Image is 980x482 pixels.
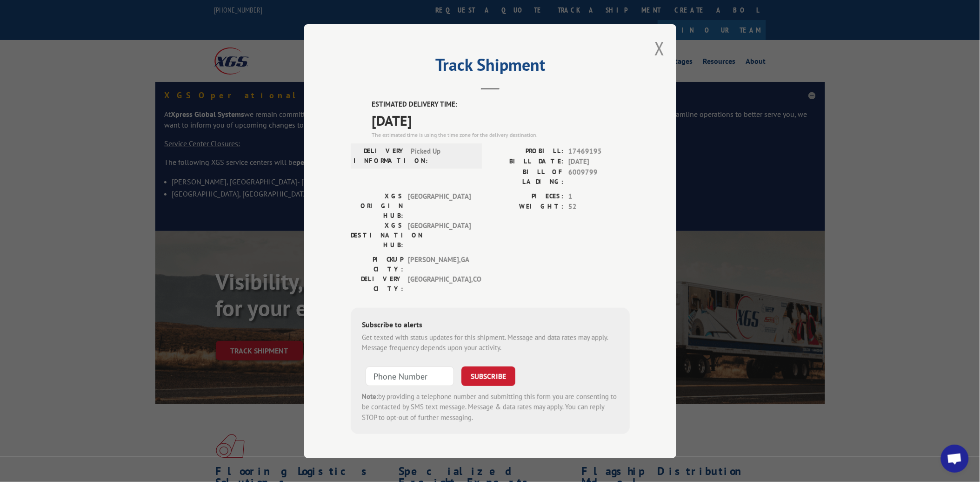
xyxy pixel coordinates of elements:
[351,274,403,293] label: DELIVERY CITY:
[372,130,630,139] div: The estimated time is using the time zone for the delivery destination.
[362,392,378,401] strong: Note:
[490,191,564,202] label: PIECES:
[353,146,406,165] label: DELIVERY INFORMATION:
[372,99,630,110] label: ESTIMATED DELIVERY TIME:
[411,146,473,165] span: Picked Up
[461,366,515,386] button: SUBSCRIBE
[490,156,564,167] label: BILL DATE:
[351,220,403,250] label: XGS DESTINATION HUB:
[568,146,630,156] span: 17469195
[351,254,403,274] label: PICKUP CITY:
[372,109,630,130] span: [DATE]
[941,445,969,473] a: Open chat
[362,332,619,353] div: Get texted with status updates for this shipment. Message and data rates may apply. Message frequ...
[568,202,630,212] span: 52
[351,191,403,220] label: XGS ORIGIN HUB:
[490,167,564,186] label: BILL OF LADING:
[490,202,564,212] label: WEIGHT:
[366,366,454,386] input: Phone Number
[408,191,471,220] span: [GEOGRAPHIC_DATA]
[568,156,630,167] span: [DATE]
[351,58,630,76] h2: Track Shipment
[568,167,630,186] span: 6009799
[362,319,619,332] div: Subscribe to alerts
[408,220,471,250] span: [GEOGRAPHIC_DATA]
[654,36,665,61] button: Close modal
[408,274,471,293] span: [GEOGRAPHIC_DATA] , CO
[568,191,630,202] span: 1
[362,391,619,423] div: by providing a telephone number and submitting this form you are consenting to be contacted by SM...
[408,254,471,274] span: [PERSON_NAME] , GA
[490,146,564,156] label: PROBILL:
